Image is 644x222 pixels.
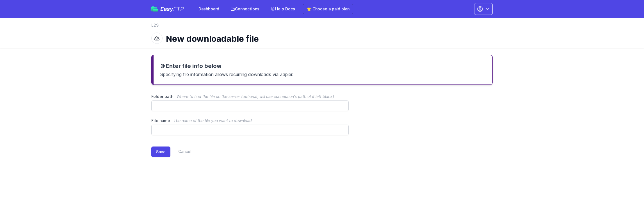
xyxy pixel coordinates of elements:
[151,6,184,12] a: EasyFTP
[195,4,223,14] a: Dashboard
[151,147,170,157] button: Save
[303,4,353,14] a: ⭐ Choose a paid plan
[151,22,159,28] a: L2S
[151,22,493,31] nav: Breadcrumb
[160,62,486,70] h3: Enter file info below
[227,4,263,14] a: Connections
[267,4,298,14] a: Help Docs
[170,147,191,157] a: Cancel
[173,6,184,12] span: FTP
[151,94,349,99] label: Folder path
[173,118,252,123] span: The name of the file you want to download
[151,118,349,123] label: File name
[151,6,158,12] img: easyftp_logo.png
[160,70,486,78] p: Specifying file information allows recurring downloads via Zapier.
[160,6,184,12] span: Easy
[177,94,334,99] span: Where to find the file on the server (optional, will use connection's path of if left blank)
[166,34,488,44] h1: New downloadable file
